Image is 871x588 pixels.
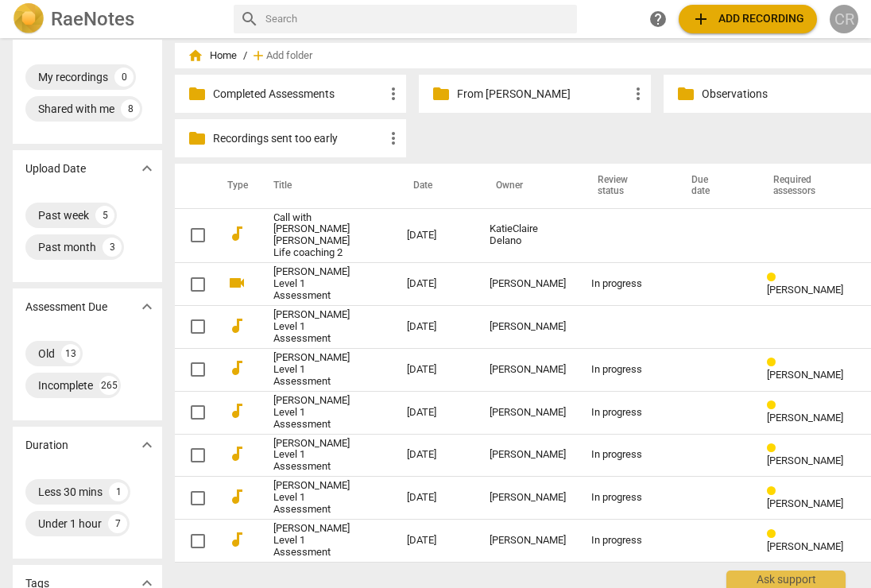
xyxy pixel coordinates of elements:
[629,84,648,103] span: more_vert
[676,84,695,103] span: folder
[227,224,246,243] span: audiotrack
[490,535,566,547] div: [PERSON_NAME]
[188,48,203,64] span: home
[215,164,254,208] th: Type
[103,238,122,257] div: 3
[490,364,566,376] div: [PERSON_NAME]
[591,535,660,547] div: In progress
[767,540,843,552] span: [PERSON_NAME]
[135,157,159,180] button: Show more
[767,443,782,455] span: Review status: in progress
[394,434,477,477] td: [DATE]
[250,48,266,64] span: add
[38,484,103,500] div: Less 30 mins
[109,482,128,501] div: 1
[13,3,221,35] a: LogoRaeNotes
[265,6,571,32] input: Search
[767,357,782,369] span: Review status: in progress
[591,407,660,419] div: In progress
[227,444,246,463] span: audiotrack
[273,438,350,474] a: [PERSON_NAME] Level 1 Assessment
[767,528,782,540] span: Review status: in progress
[579,164,672,208] th: Review status
[767,455,843,466] span: [PERSON_NAME]
[490,278,566,290] div: [PERSON_NAME]
[227,316,246,335] span: audiotrack
[137,159,157,178] span: expand_more
[135,433,159,457] button: Show more
[273,395,350,431] a: [PERSON_NAME] Level 1 Assessment
[188,48,237,64] span: Home
[38,516,102,532] div: Under 1 hour
[273,212,350,260] a: Call with [PERSON_NAME] [PERSON_NAME] Life coaching 2
[394,520,477,563] td: [DATE]
[254,164,394,208] th: Title
[243,50,247,62] span: /
[25,437,68,454] p: Duration
[490,407,566,419] div: [PERSON_NAME]
[679,5,817,33] button: Upload
[273,266,350,302] a: [PERSON_NAME] Level 1 Assessment
[591,492,660,504] div: In progress
[61,344,80,363] div: 13
[394,208,477,263] td: [DATE]
[227,487,246,506] span: audiotrack
[767,497,843,509] span: [PERSON_NAME]
[384,84,403,103] span: more_vert
[51,8,134,30] h2: RaeNotes
[767,400,782,412] span: Review status: in progress
[114,68,134,87] div: 0
[754,164,860,208] th: Required assessors
[227,530,246,549] span: audiotrack
[726,571,846,588] div: Ask support
[227,358,246,377] span: audiotrack
[591,449,660,461] div: In progress
[137,435,157,455] span: expand_more
[830,5,858,33] button: CR
[490,449,566,461] div: [PERSON_NAME]
[25,299,107,315] p: Assessment Due
[394,164,477,208] th: Date
[691,10,710,29] span: add
[767,485,782,497] span: Review status: in progress
[767,412,843,424] span: [PERSON_NAME]
[691,10,804,29] span: Add recording
[137,297,157,316] span: expand_more
[188,84,207,103] span: folder
[38,207,89,223] div: Past week
[767,369,843,381] span: [PERSON_NAME]
[240,10,259,29] span: search
[108,514,127,533] div: 7
[99,376,118,395] div: 265
[394,391,477,434] td: [DATE]
[13,3,45,35] img: Logo
[25,161,86,177] p: Upload Date
[266,50,312,62] span: Add folder
[38,69,108,85] div: My recordings
[767,284,843,296] span: [PERSON_NAME]
[591,278,660,290] div: In progress
[477,164,579,208] th: Owner
[394,263,477,306] td: [DATE]
[644,5,672,33] a: Help
[38,346,55,362] div: Old
[227,401,246,420] span: audiotrack
[490,223,566,247] div: KatieClaire Delano
[394,306,477,349] td: [DATE]
[490,492,566,504] div: [PERSON_NAME]
[457,86,628,103] p: From Tatiana
[38,377,93,393] div: Incomplete
[227,273,246,292] span: videocam
[432,84,451,103] span: folder
[767,272,782,284] span: Review status: in progress
[95,206,114,225] div: 5
[213,130,384,147] p: Recordings sent too early
[394,477,477,520] td: [DATE]
[135,295,159,319] button: Show more
[672,164,754,208] th: Due date
[591,364,660,376] div: In progress
[38,239,96,255] div: Past month
[38,101,114,117] div: Shared with me
[273,352,350,388] a: [PERSON_NAME] Level 1 Assessment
